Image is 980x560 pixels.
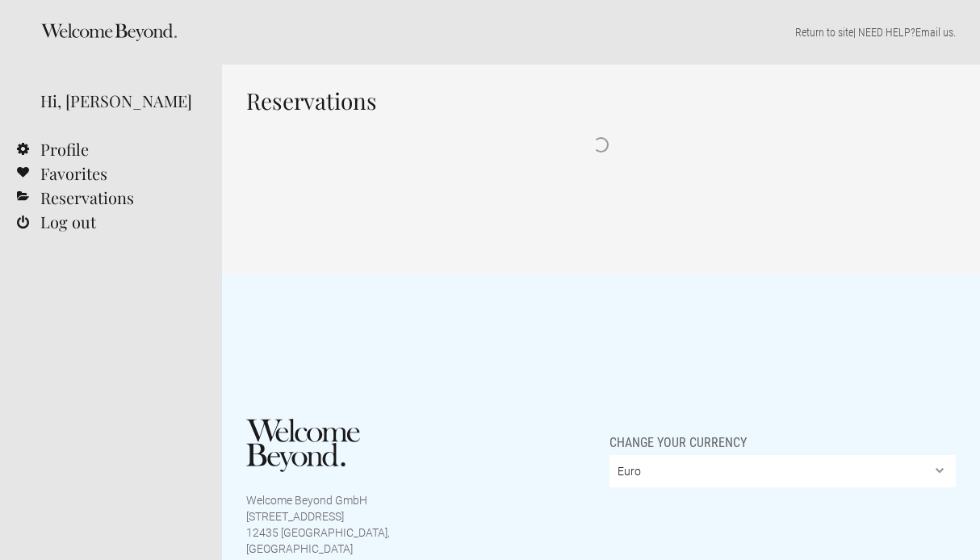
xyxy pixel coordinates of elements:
[246,492,415,557] p: Welcome Beyond GmbH [STREET_ADDRESS] 12435 [GEOGRAPHIC_DATA], [GEOGRAPHIC_DATA]
[246,24,956,40] p: | NEED HELP? .
[915,26,953,39] a: Email us
[609,455,956,487] select: Change your currency
[246,89,956,113] h1: Reservations
[795,26,853,39] a: Return to site
[40,89,198,113] div: Hi, [PERSON_NAME]
[246,419,360,472] img: Welcome Beyond
[609,419,747,451] span: Change your currency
